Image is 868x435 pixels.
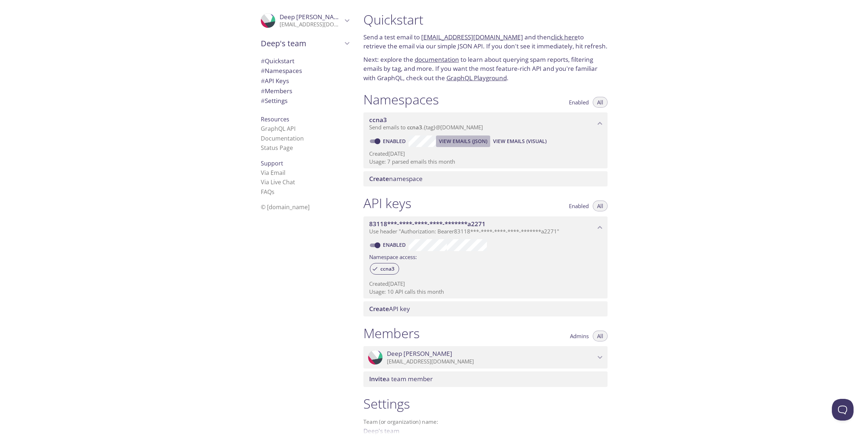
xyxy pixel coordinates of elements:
a: Enabled [382,138,409,145]
span: ccna3 [369,116,387,124]
a: Status Page [261,144,293,152]
span: Create [369,175,389,183]
h1: Quickstart [363,12,608,28]
button: All [593,97,608,108]
span: View Emails (JSON) [439,137,487,146]
span: a team member [369,375,433,383]
p: Created [DATE] [369,280,602,288]
h1: API keys [363,195,411,211]
a: FAQ [261,188,275,196]
span: Deep [PERSON_NAME] [280,13,345,21]
span: © [DOMAIN_NAME] [261,203,310,211]
p: Send a test email to and then to retrieve the email via our simple JSON API. If you don't see it ... [363,33,608,51]
a: Via Email [261,169,285,177]
div: Invite a team member [363,371,608,387]
span: s [272,188,275,196]
span: # [261,66,265,75]
a: GraphQL Playground [446,74,507,82]
button: View Emails (Visual) [490,135,549,147]
button: All [593,331,608,341]
span: Quickstart [261,57,294,65]
span: Namespaces [261,66,302,75]
div: Members [255,86,355,96]
span: # [261,87,265,95]
iframe: Help Scout Beacon - Open [832,399,854,421]
span: View Emails (Visual) [493,137,547,146]
a: [EMAIL_ADDRESS][DOMAIN_NAME] [421,33,523,41]
button: Enabled [565,201,593,211]
a: Documentation [261,134,304,142]
span: Deep [PERSON_NAME] [387,350,452,358]
span: # [261,77,265,85]
div: Create API Key [363,301,608,316]
span: API key [369,305,410,313]
span: # [261,57,265,65]
p: Created [DATE] [369,150,602,158]
span: ccna3 [407,124,422,131]
div: Team Settings [255,96,355,106]
div: Deep Shah [363,346,608,369]
div: Deep Shah [255,9,355,33]
a: GraphQL API [261,125,295,133]
span: Deep's team [261,38,342,48]
span: Support [261,159,283,167]
div: ccna3 namespace [363,112,608,135]
div: Quickstart [255,56,355,66]
h1: Namespaces [363,91,439,108]
a: click here [551,33,578,41]
h1: Members [363,325,420,341]
div: Namespaces [255,66,355,76]
div: Create namespace [363,171,608,186]
p: Usage: 10 API calls this month [369,288,602,296]
span: ccna3 [376,266,399,272]
div: ccna3 [370,263,399,275]
div: Deep's team [255,34,355,53]
div: API Keys [255,76,355,86]
p: Next: explore the to learn about querying spam reports, filtering emails by tag, and more. If you... [363,55,608,83]
span: Settings [261,96,288,105]
button: Admins [566,331,593,341]
a: documentation [415,55,459,64]
span: Members [261,87,292,95]
button: All [593,201,608,211]
button: View Emails (JSON) [436,135,490,147]
p: Usage: 7 parsed emails this month [369,158,602,165]
p: [EMAIL_ADDRESS][DOMAIN_NAME] [387,358,595,365]
label: Team (or organization) name: [363,419,439,425]
span: namespace [369,175,423,183]
span: Create [369,305,389,313]
span: Invite [369,375,386,383]
span: Send emails to . {tag} @[DOMAIN_NAME] [369,124,483,131]
a: Enabled [382,241,409,248]
a: Via Live Chat [261,178,295,186]
h1: Settings [363,396,608,412]
button: Enabled [565,97,593,108]
label: Namespace access: [369,251,417,262]
span: Resources [261,115,289,123]
p: [EMAIL_ADDRESS][DOMAIN_NAME] [280,21,342,28]
span: API Keys [261,77,289,85]
span: # [261,96,265,105]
